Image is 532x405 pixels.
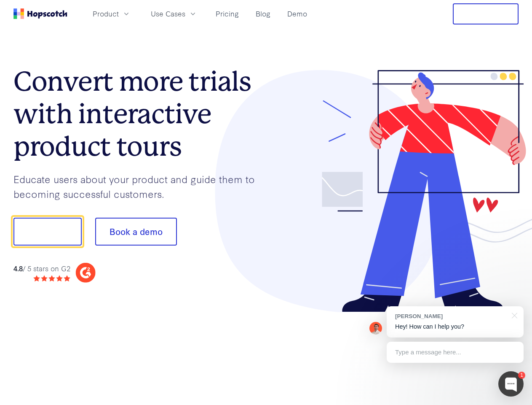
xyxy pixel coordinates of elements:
a: Pricing [212,7,242,21]
div: / 5 stars on G2 [13,263,70,274]
span: Use Cases [151,8,185,19]
div: 1 [518,372,525,379]
h1: Convert more trials with interactive product tours [13,65,266,162]
strong: 4.8 [13,263,23,273]
div: [PERSON_NAME] [395,312,507,320]
a: Demo [284,7,310,21]
span: Product [93,8,119,19]
img: Mark Spera [369,322,382,335]
p: Educate users about your product and guide them to becoming successful customers. [13,172,266,201]
button: Book a demo [95,218,177,246]
a: Home [13,8,67,19]
p: Hey! How can I help you? [395,322,515,331]
a: Blog [252,7,274,21]
button: Product [88,7,136,21]
button: Show me! [13,218,82,246]
div: Type a message here... [387,342,524,363]
button: Free Trial [453,3,519,24]
button: Use Cases [146,7,202,21]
